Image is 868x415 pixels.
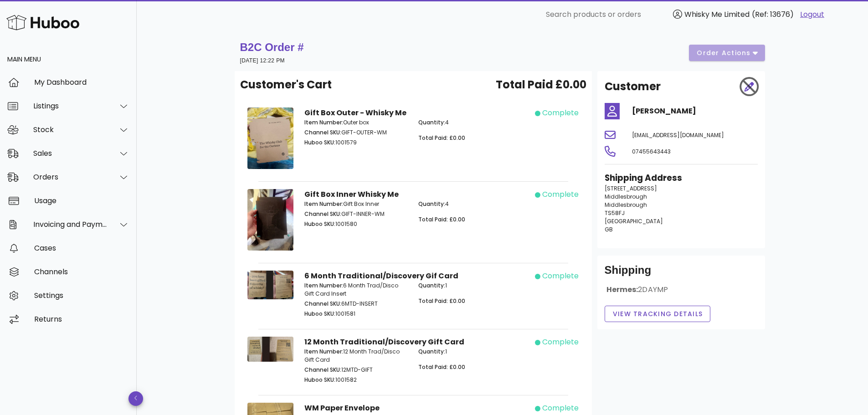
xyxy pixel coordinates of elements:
span: View Tracking details [612,309,703,319]
div: complete [542,108,579,118]
span: Channel SKU: [304,128,341,136]
div: My Dashboard [34,78,129,87]
span: Huboo SKU: [304,220,335,228]
span: GB [605,225,613,233]
p: 6 Month Trad/Disco Gift Card Insert [304,282,408,298]
strong: 12 Month Traditional/Discovery Gift Card [304,337,464,347]
div: complete [542,189,579,200]
h2: Customer [605,78,661,95]
div: Settings [34,291,129,300]
strong: B2C Order # [240,41,304,53]
div: Sales [33,149,108,158]
div: Hermes: [605,285,758,302]
p: 1 [418,282,522,290]
p: 12MTD-GIFT [304,366,408,374]
div: Cases [34,244,129,252]
img: Product Image [247,108,293,169]
span: Middlesbrough [605,201,647,209]
span: Item Number: [304,118,343,126]
div: Usage [34,196,129,205]
img: Product Image [247,337,293,362]
small: [DATE] 12:22 PM [240,57,285,64]
img: Huboo Logo [6,13,79,32]
p: 6MTD-INSERT [304,300,408,308]
div: complete [542,271,579,282]
strong: Gift Box Outer - Whisky Me [304,108,406,118]
p: 1001579 [304,138,408,147]
div: Returns [34,315,129,323]
p: Gift Box Inner [304,200,408,208]
span: [GEOGRAPHIC_DATA] [605,217,663,225]
span: [STREET_ADDRESS] [605,184,657,192]
span: Total Paid: £0.00 [418,215,465,223]
strong: 6 Month Traditional/Discovery Gif Card [304,271,458,281]
span: Item Number: [304,282,343,289]
p: GIFT-INNER-WM [304,210,408,218]
span: (Ref: 13676) [752,9,794,20]
span: Total Paid: £0.00 [418,363,465,371]
div: complete [542,403,579,414]
span: Total Paid: £0.00 [418,297,465,305]
span: Huboo SKU: [304,376,335,384]
img: Product Image [247,189,293,251]
div: Listings [33,102,108,110]
span: Huboo SKU: [304,310,335,318]
span: Whisky Me Limited [684,9,750,20]
div: Orders [33,173,108,181]
div: Shipping [605,263,758,285]
span: Total Paid £0.00 [496,77,586,93]
p: 4 [418,118,522,127]
p: 4 [418,200,522,208]
p: 1001581 [304,310,408,318]
span: 2DAYMP [638,284,668,295]
strong: WM Paper Envelope [304,403,380,413]
span: Quantity: [418,348,445,355]
div: Stock [33,125,108,134]
span: Channel SKU: [304,366,341,374]
span: TS58FJ [605,209,625,217]
img: Product Image [247,271,293,299]
span: Channel SKU: [304,210,341,218]
button: View Tracking details [605,306,711,322]
p: 1 [418,348,522,356]
span: [EMAIL_ADDRESS][DOMAIN_NAME] [632,131,724,139]
a: Logout [800,9,824,20]
p: 1001582 [304,376,408,384]
span: Middlesbrough [605,193,647,200]
span: Item Number: [304,348,343,355]
span: Quantity: [418,200,445,208]
span: Huboo SKU: [304,138,335,146]
span: Quantity: [418,118,445,126]
span: Channel SKU: [304,300,341,307]
div: complete [542,337,579,348]
div: Invoicing and Payments [33,220,108,229]
span: 07455643443 [632,148,671,155]
h3: Shipping Address [605,172,758,184]
p: GIFT-OUTER-WM [304,128,408,137]
p: Outer box [304,118,408,127]
h4: [PERSON_NAME] [632,106,758,117]
p: 1001580 [304,220,408,228]
span: Item Number: [304,200,343,208]
span: Quantity: [418,282,445,289]
strong: Gift Box Inner Whisky Me [304,189,399,200]
p: 12 Month Trad/Disco Gift Card [304,348,408,364]
div: Channels [34,267,129,276]
span: Total Paid: £0.00 [418,134,465,142]
span: Customer's Cart [240,77,332,93]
